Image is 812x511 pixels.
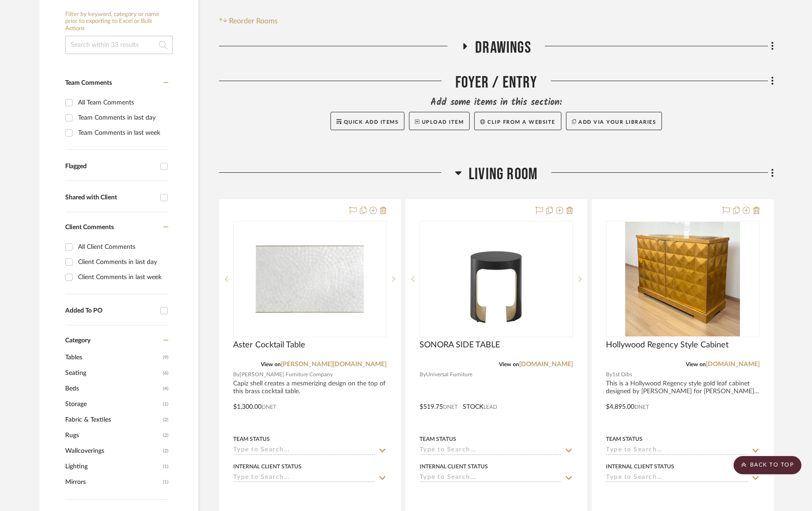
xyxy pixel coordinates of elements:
input: Type to Search… [606,474,748,483]
span: Hollywood Regency Style Cabinet [606,340,728,350]
div: Team Status [420,435,456,443]
div: Internal Client Status [606,462,674,471]
span: By [606,370,612,379]
input: Type to Search… [420,474,562,483]
div: Add some items in this section: [219,96,774,109]
span: (4) [163,381,168,396]
button: Upload Item [409,112,470,130]
input: Type to Search… [606,446,748,455]
div: Internal Client Status [233,462,302,471]
span: Lighting [65,459,161,474]
span: By [233,370,240,379]
div: Team Status [233,435,270,443]
button: Reorder Rooms [219,16,278,27]
span: Storage [65,396,161,412]
span: Rugs [65,428,161,443]
span: Quick Add Items [344,120,399,125]
scroll-to-top-button: BACK TO TOP [734,456,801,474]
button: Quick Add Items [330,112,405,130]
span: Tables [65,350,161,365]
span: [PERSON_NAME] Furniture Company [240,370,333,379]
div: All Team Comments [78,95,166,110]
img: Hollywood Regency Style Cabinet [625,222,740,336]
input: Search within 33 results [65,36,173,54]
div: Internal Client Status [420,462,488,471]
span: (2) [163,412,168,427]
span: By [420,370,426,379]
input: Type to Search… [233,446,375,455]
div: Flagged [65,163,156,170]
span: Fabric & Textiles [65,412,161,428]
span: (1) [163,459,168,474]
img: SONORA SIDE TABLE [420,222,572,336]
a: [PERSON_NAME][DOMAIN_NAME] [281,361,386,368]
div: 0 [234,221,386,337]
a: [DOMAIN_NAME] [519,361,573,368]
span: Living Room [469,165,538,184]
span: (2) [163,428,168,443]
span: Team Comments [65,80,112,86]
div: Team Comments in last week [78,126,166,140]
span: (6) [163,366,168,380]
input: Type to Search… [420,446,562,455]
div: Shared with Client [65,194,156,202]
span: Aster Cocktail Table [233,340,305,350]
div: 0 [420,221,572,337]
span: Drawings [475,38,531,58]
span: Mirrors [65,474,161,490]
span: (1) [163,475,168,489]
span: View on [686,362,706,367]
button: Clip from a website [474,112,561,130]
span: Seating [65,365,161,381]
span: View on [499,362,519,367]
span: (9) [163,350,168,365]
div: Team Comments in last day [78,110,166,125]
div: Client Comments in last day [78,255,166,269]
div: Added To PO [65,307,156,315]
a: [DOMAIN_NAME] [706,361,760,368]
div: Team Status [606,435,643,443]
span: Beds [65,381,161,396]
div: All Client Comments [78,240,166,254]
span: SONORA SIDE TABLE [420,340,500,350]
span: View on [261,362,281,367]
input: Type to Search… [233,474,375,483]
div: 0 [606,221,759,337]
h6: Filter by keyword, category or name prior to exporting to Excel or Bulk Actions [65,11,173,33]
span: Category [65,337,90,345]
span: 1st Dibs [612,370,632,379]
img: Aster Cocktail Table [252,222,367,336]
span: Reorder Rooms [229,16,278,27]
button: Add via your libraries [566,112,662,130]
span: Universal Furniture [426,370,472,379]
div: Client Comments in last week [78,270,166,285]
span: Wallcoverings [65,443,161,459]
span: (2) [163,444,168,458]
span: (1) [163,397,168,412]
span: Client Comments [65,224,114,231]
